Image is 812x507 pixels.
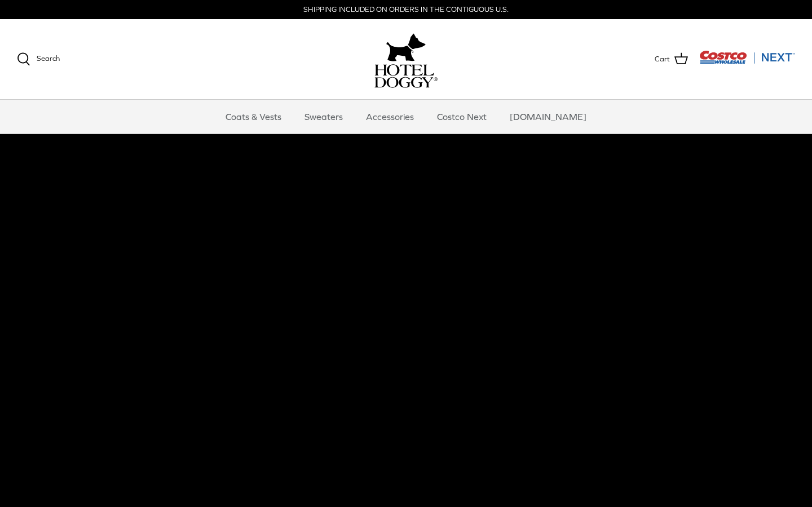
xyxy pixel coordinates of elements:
a: Sweaters [294,100,353,134]
a: [DOMAIN_NAME] [500,100,597,134]
span: Cart [655,54,670,65]
a: Cart [655,52,688,66]
img: hoteldoggycom [374,64,438,88]
a: Search [17,52,60,66]
a: Costco Next [427,100,497,134]
a: Coats & Vests [215,100,292,134]
img: Costco Next [699,50,795,64]
img: hoteldoggy.com [386,30,426,64]
span: Search [37,54,60,63]
a: Accessories [356,100,424,134]
a: hoteldoggy.com hoteldoggycom [374,30,438,88]
a: Visit Costco Next [699,57,795,66]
